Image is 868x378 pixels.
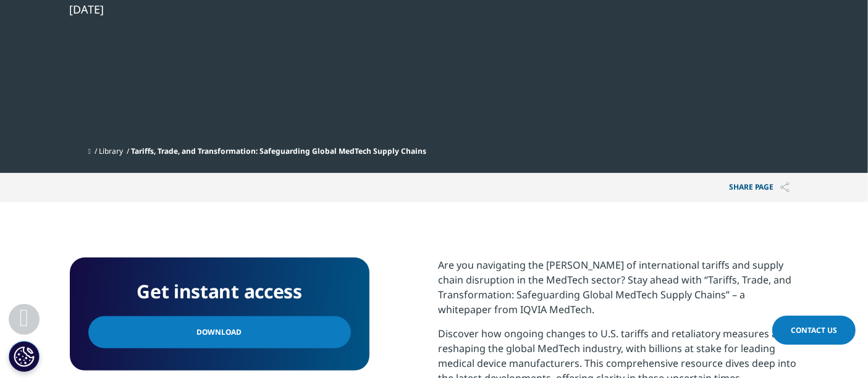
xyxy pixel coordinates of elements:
p: Share PAGE [720,173,799,202]
a: Download [88,316,351,348]
img: Share PAGE [780,182,790,193]
span: Contact Us [791,325,837,335]
a: Contact Us [772,316,856,345]
a: Library [99,146,123,156]
span: Tariffs, Trade, and Transformation: Safeguarding Global MedTech Supply Chains [131,146,426,156]
button: Share PAGEShare PAGE [720,173,799,202]
h4: Get instant access [88,276,351,307]
span: Download [197,325,242,339]
p: Are you navigating the [PERSON_NAME] of international tariffs and supply chain disruption in the ... [439,258,799,326]
div: [DATE] [70,2,494,17]
button: Cookies Settings [9,341,40,372]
